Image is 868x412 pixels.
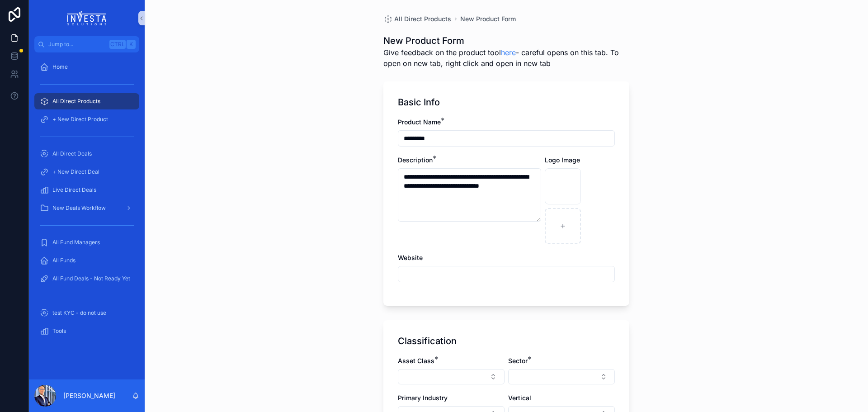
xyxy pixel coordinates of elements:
[508,394,531,402] span: Vertical
[52,309,106,317] span: test KYC - do not use
[29,52,145,351] div: scrollable content
[127,41,135,48] span: K
[34,93,139,109] a: All Direct Products
[52,204,106,212] span: New Deals Workflow
[398,357,434,365] span: Asset Class
[383,47,629,69] span: Give feedback on the product tool - careful opens on this tab. To open on new tab, right click an...
[48,41,106,48] span: Jump to...
[34,270,139,287] a: All Fund Deals - Not Ready Yet
[383,14,451,24] a: All Direct Products
[63,391,115,400] p: [PERSON_NAME]
[398,335,457,347] h1: Classification
[52,98,100,105] span: All Direct Products
[398,118,441,126] span: Product Name
[34,234,139,251] a: All Fund Managers
[109,40,126,49] span: Ctrl
[52,239,100,246] span: All Fund Managers
[34,182,139,198] a: Live Direct Deals
[383,34,629,47] h1: New Product Form
[34,200,139,216] a: New Deals Workflow
[34,305,139,321] a: test KYC - do not use
[52,327,66,335] span: Tools
[34,252,139,269] a: All Funds
[67,11,107,25] img: App logo
[34,146,139,162] a: All Direct Deals
[34,164,139,180] a: + New Direct Deal
[501,48,516,57] a: here
[52,116,108,123] span: + New Direct Product
[52,168,99,175] span: + New Direct Deal
[52,186,96,194] span: Live Direct Deals
[52,150,92,157] span: All Direct Deals
[460,14,516,24] a: New Product Form
[398,254,423,261] span: Website
[398,369,505,384] button: Select Button
[508,357,528,365] span: Sector
[398,156,433,164] span: Description
[545,156,580,164] span: Logo Image
[52,257,75,264] span: All Funds
[508,369,615,384] button: Select Button
[34,111,139,128] a: + New Direct Product
[34,36,139,52] button: Jump to...CtrlK
[34,323,139,339] a: Tools
[52,63,68,71] span: Home
[52,275,130,282] span: All Fund Deals - Not Ready Yet
[394,14,451,24] span: All Direct Products
[398,96,440,109] h1: Basic Info
[398,394,448,402] span: Primary Industry
[34,59,139,75] a: Home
